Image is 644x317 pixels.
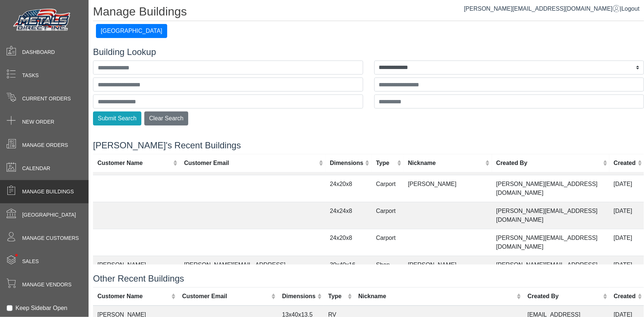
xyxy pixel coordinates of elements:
div: Nickname [358,292,515,301]
td: 24x20x8 [326,229,372,256]
td: [PERSON_NAME] [93,256,180,283]
span: Current Orders [22,95,71,103]
td: [PERSON_NAME][EMAIL_ADDRESS][DOMAIN_NAME] [492,202,609,229]
span: Tasks [22,72,39,79]
span: Manage Buildings [22,188,74,196]
td: 30x40x16 [326,256,372,283]
h4: Building Lookup [93,47,644,58]
a: [PERSON_NAME][EMAIL_ADDRESS][DOMAIN_NAME] [464,6,620,12]
label: Keep Sidebar Open [16,304,68,313]
td: Shop [372,256,404,283]
td: Carport [372,202,404,229]
div: Dimensions [282,292,316,301]
a: [GEOGRAPHIC_DATA] [96,28,167,34]
div: Created By [496,158,601,167]
td: [DATE] [609,202,644,229]
button: [GEOGRAPHIC_DATA] [96,24,167,38]
span: Logout [621,6,640,12]
td: Carport [372,229,404,256]
span: [GEOGRAPHIC_DATA] [22,211,76,219]
div: Dimensions [330,158,364,167]
h4: Other Recent Buildings [93,273,644,284]
td: Carport [372,175,404,202]
td: 24x24x8 [326,202,372,229]
td: [PERSON_NAME][EMAIL_ADDRESS][DOMAIN_NAME] [180,256,326,283]
img: Metals Direct Inc Logo [11,7,74,34]
span: Sales [22,258,39,265]
td: [DATE] [609,175,644,202]
td: [PERSON_NAME] [403,175,492,202]
div: Customer Name [97,292,169,301]
td: 24x20x8 [326,175,372,202]
span: Calendar [22,165,50,172]
div: | [464,4,640,13]
span: Manage Customers [22,234,79,242]
h4: [PERSON_NAME]'s Recent Buildings [93,140,644,151]
td: [DATE] [609,229,644,256]
span: Manage Vendors [22,281,72,289]
div: Customer Email [184,158,317,167]
span: Manage Orders [22,141,68,149]
h1: Manage Buildings [93,4,644,21]
td: [PERSON_NAME] [403,256,492,283]
td: [PERSON_NAME][EMAIL_ADDRESS][DOMAIN_NAME] [492,256,609,283]
div: Customer Name [97,158,171,167]
button: Submit Search [93,111,141,125]
div: Customer Email [182,292,269,301]
div: Created By [528,292,601,301]
span: Dashboard [22,48,55,56]
div: Type [376,158,395,167]
div: Created [614,292,636,301]
td: [PERSON_NAME][EMAIL_ADDRESS][DOMAIN_NAME] [492,175,609,202]
span: • [7,243,26,267]
div: Created [614,158,636,167]
button: Clear Search [144,111,188,125]
td: [PERSON_NAME][EMAIL_ADDRESS][DOMAIN_NAME] [492,229,609,256]
div: Nickname [408,158,483,167]
td: [DATE] [609,256,644,283]
span: New Order [22,118,54,126]
div: Type [328,292,346,301]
